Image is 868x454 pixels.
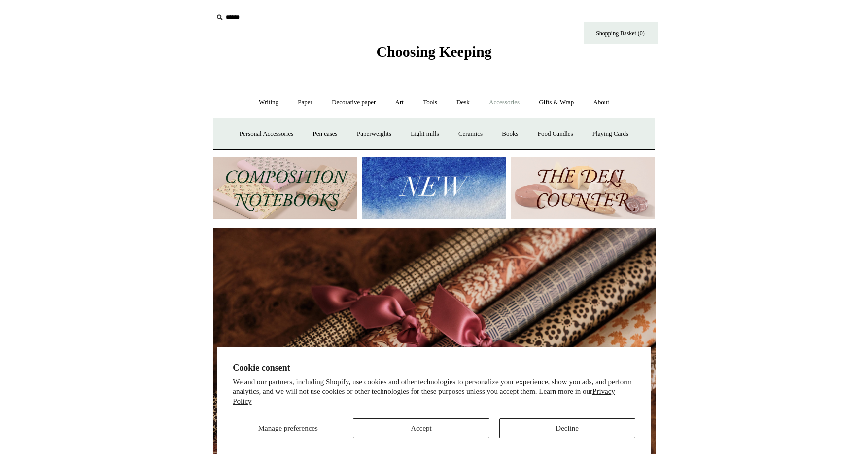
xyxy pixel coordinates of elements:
[414,89,446,115] a: Tools
[258,424,318,432] span: Manage preferences
[376,51,491,58] a: Choosing Keeping
[584,121,637,147] a: Playing Cards
[499,418,635,438] button: Decline
[584,89,618,115] a: About
[233,363,635,373] h2: Cookie consent
[304,121,346,147] a: Pen cases
[250,89,287,115] a: Writing
[233,418,343,438] button: Manage preferences
[233,378,635,407] p: We and our partners, including Shopify, use cookies and other technologies to personalize your ex...
[231,121,302,147] a: Personal Accessories
[386,89,413,115] a: Art
[213,157,357,219] img: 202302 Composition ledgers.jpg__PID:69722ee6-fa44-49dd-a067-31375e5d54ec
[233,387,615,405] a: Privacy Policy
[402,121,448,147] a: Light mills
[530,89,583,115] a: Gifts & Wrap
[511,157,655,219] img: The Deli Counter
[480,89,528,115] a: Accessories
[376,43,491,60] span: Choosing Keeping
[362,157,506,219] img: New.jpg__PID:f73bdf93-380a-4a35-bcfe-7823039498e1
[348,121,400,147] a: Paperweights
[584,22,658,44] a: Shopping Basket (0)
[493,121,527,147] a: Books
[448,89,479,115] a: Desk
[353,418,489,438] button: Accept
[450,121,491,147] a: Ceramics
[323,89,384,115] a: Decorative paper
[289,89,321,115] a: Paper
[529,121,582,147] a: Food Candles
